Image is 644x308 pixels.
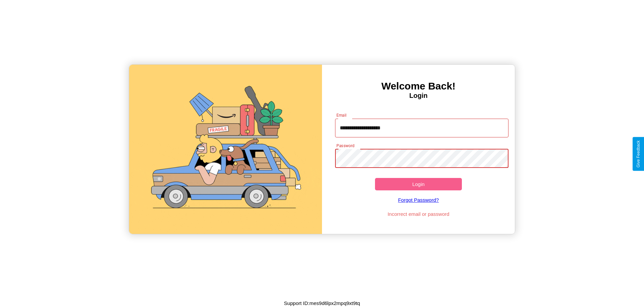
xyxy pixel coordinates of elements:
p: Support ID: mes9d6lpx2mpq9xt9tq [284,299,360,308]
button: Login [375,178,462,190]
label: Email [336,112,347,118]
div: Give Feedback [636,140,641,168]
p: Incorrect email or password [332,209,505,219]
h3: Welcome Back! [322,80,515,92]
a: Forgot Password? [332,190,505,209]
h4: Login [322,92,515,100]
label: Password [336,143,354,148]
img: gif [129,65,322,234]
